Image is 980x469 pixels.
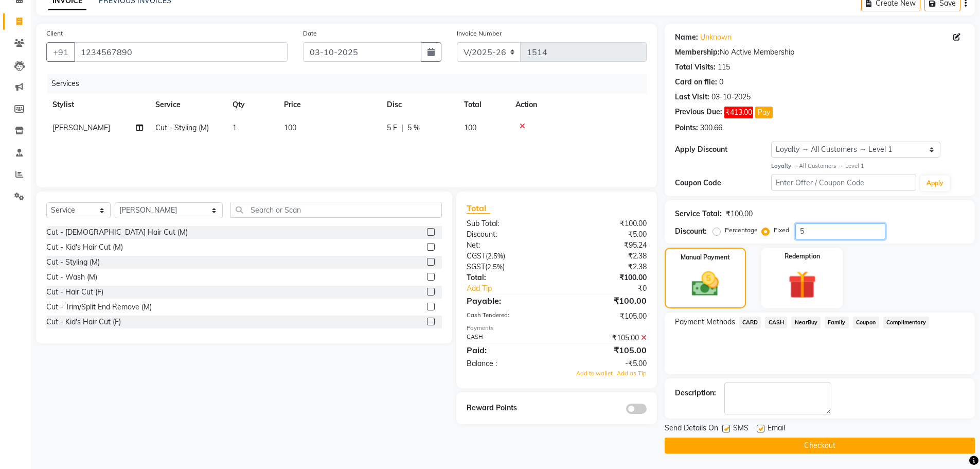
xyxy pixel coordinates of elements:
[557,344,654,356] div: ₹105.00
[785,252,820,261] label: Redemption
[46,257,100,268] div: Cut - Styling (M)
[765,317,787,328] span: CASH
[675,123,698,133] div: Points:
[825,317,849,328] span: Family
[155,123,209,132] span: Cut - Styling (M)
[557,294,654,307] div: ₹100.00
[675,388,716,398] div: Description:
[675,92,709,102] div: Last Visit:
[675,62,716,73] div: Total Visits:
[459,333,557,343] div: CASH
[675,77,717,88] div: Card on file:
[665,438,975,454] button: Checkout
[557,358,654,369] div: -₹5.00
[733,423,749,436] span: SMS
[724,107,753,118] span: ₹413.00
[459,229,557,240] div: Discount:
[46,302,152,312] div: Cut - Trim/Split End Remove (M)
[457,29,502,38] label: Invoice Number
[407,123,420,133] span: 5 %
[681,253,730,262] label: Manual Payment
[52,123,110,132] span: [PERSON_NAME]
[675,47,720,58] div: Membership:
[791,317,821,328] span: NearBuy
[387,123,397,133] span: 5 F
[46,227,188,238] div: Cut - [DEMOGRAPHIC_DATA] Hair Cut (M)
[675,32,698,43] div: Name:
[920,176,950,191] button: Apply
[467,262,485,271] span: SGST
[459,294,557,307] div: Payable:
[303,29,317,38] label: Date
[675,178,772,188] div: Coupon Code
[46,272,97,283] div: Cut - Wash (M)
[700,123,722,133] div: 300.66
[459,218,557,229] div: Sub Total:
[467,324,646,333] div: Payments
[557,311,654,322] div: ₹105.00
[149,93,226,116] th: Service
[771,162,798,169] strong: Loyalty →
[675,317,735,327] span: Payment Methods
[883,317,930,328] span: Complimentary
[739,317,761,328] span: CARD
[46,242,123,253] div: Cut - Kid's Hair Cut (M)
[46,42,75,62] button: +91
[557,229,654,240] div: ₹5.00
[771,162,965,170] div: All Customers → Level 1
[853,317,879,328] span: Coupon
[233,123,237,132] span: 1
[774,225,789,235] label: Fixed
[675,107,722,118] div: Previous Due:
[459,262,557,272] div: ( )
[557,272,654,283] div: ₹100.00
[779,267,825,302] img: _gift.svg
[665,423,718,436] span: Send Details On
[459,272,557,283] div: Total:
[768,423,785,436] span: Email
[488,252,503,260] span: 2.5%
[459,358,557,369] div: Balance :
[284,123,296,132] span: 100
[771,175,916,190] input: Enter Offer / Coupon Code
[278,93,381,116] th: Price
[718,62,730,73] div: 115
[711,92,751,102] div: 03-10-2025
[401,123,403,133] span: |
[226,93,278,116] th: Qty
[725,225,758,235] label: Percentage
[487,263,503,271] span: 2.5%
[467,251,486,260] span: CGST
[675,144,772,155] div: Apply Discount
[47,74,654,93] div: Services
[675,209,722,219] div: Service Total:
[381,93,458,116] th: Disc
[557,262,654,272] div: ₹2.38
[467,203,490,214] span: Total
[675,47,965,58] div: No Active Membership
[459,344,557,356] div: Paid:
[557,240,654,251] div: ₹95.24
[617,370,647,377] span: Add as Tip
[726,209,753,219] div: ₹100.00
[557,251,654,262] div: ₹2.38
[683,268,727,300] img: _cash.svg
[700,32,732,43] a: Unknown
[46,93,149,116] th: Stylist
[459,403,557,414] div: Reward Points
[464,123,476,132] span: 100
[46,287,103,298] div: Cut - Hair Cut (F)
[557,218,654,229] div: ₹100.00
[458,93,509,116] th: Total
[675,226,707,237] div: Discount:
[576,370,613,377] span: Add to wallet
[459,240,557,251] div: Net:
[459,251,557,262] div: ( )
[557,333,654,343] div: ₹105.00
[755,107,773,118] button: Pay
[459,283,573,294] a: Add Tip
[573,283,654,294] div: ₹0
[509,93,647,116] th: Action
[459,311,557,322] div: Cash Tendered:
[230,202,442,218] input: Search or Scan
